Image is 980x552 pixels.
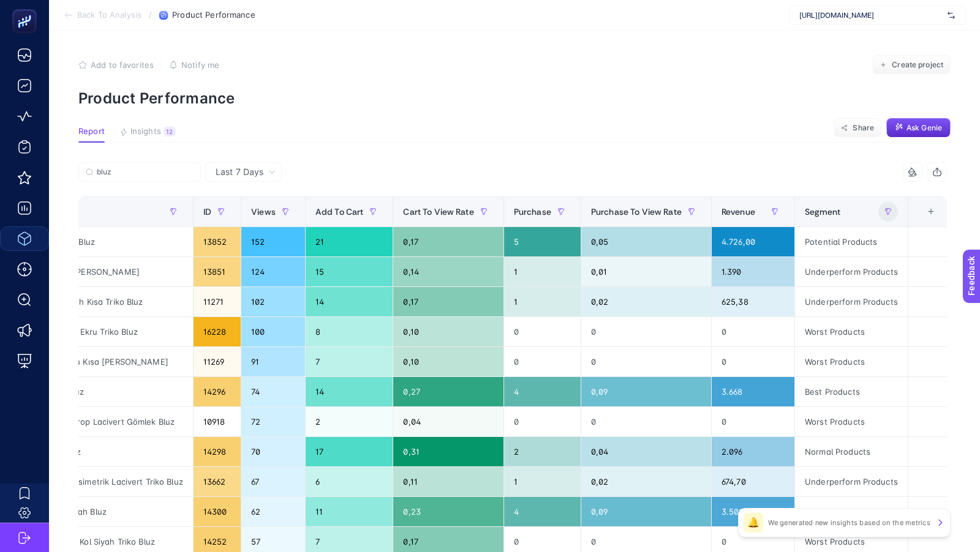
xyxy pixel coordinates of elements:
[918,207,928,234] div: 9 items selected
[712,467,794,496] div: 674,70
[306,467,393,496] div: 6
[241,257,305,286] div: 124
[241,227,305,256] div: 152
[768,518,930,528] p: We generated new insights based on the metrics
[853,123,874,133] span: Share
[169,60,219,70] button: Notify me
[795,437,908,466] div: Normal Products
[581,227,711,256] div: 0,05
[149,10,152,20] span: /
[78,60,154,70] button: Add to favorites
[194,377,241,406] div: 14296
[795,227,908,256] div: Potential Products
[172,10,255,20] span: Product Performance
[805,207,840,217] span: Segment
[581,467,711,496] div: 0,02
[241,437,305,466] div: 70
[795,287,908,316] div: Underperform Products
[181,60,219,70] span: Notify me
[393,377,503,406] div: 0,27
[306,437,393,466] div: 17
[795,467,908,496] div: Underperform Products
[907,123,942,133] span: Ask Genie
[194,317,241,346] div: 16228
[1,437,193,466] div: V Yaka Siyah Bluz
[393,287,503,316] div: 0,17
[241,467,305,496] div: 67
[306,407,393,436] div: 2
[306,497,393,526] div: 11
[306,347,393,376] div: 7
[1,317,193,346] div: [PERSON_NAME] Ekru Triko Bluz
[795,377,908,406] div: Best Products
[194,257,241,286] div: 13851
[97,168,194,177] input: Search
[1,287,193,316] div: Bisiklet Yaka Siyah Kısa Triko Bluz
[194,467,241,496] div: 13662
[7,4,47,13] span: Feedback
[514,207,551,217] span: Purchase
[306,257,393,286] div: 15
[315,207,364,217] span: Add To Cart
[504,497,581,526] div: 4
[78,127,105,136] span: Report
[722,207,755,217] span: Revenue
[77,10,141,20] span: Back To Analysis
[194,407,241,436] div: 10918
[504,287,581,316] div: 1
[712,257,794,286] div: 1.390
[712,497,794,526] div: 3.508,40
[393,227,503,256] div: 0,17
[393,347,503,376] div: 0,10
[712,287,794,316] div: 625,38
[581,377,711,406] div: 0,09
[795,347,908,376] div: Worst Products
[1,257,193,286] div: Askılı Narçiçeği [PERSON_NAME]
[744,513,763,532] div: 🔔
[1,407,193,436] div: Bağlamalı İpek Crop Lacivert Gömlek Bluz
[919,207,943,217] div: +
[504,407,581,436] div: 0
[712,407,794,436] div: 0
[581,497,711,526] div: 0,09
[78,89,951,107] p: Product Performance
[1,497,193,526] div: V Yaka Saten Siyah Bluz
[504,227,581,256] div: 5
[795,407,908,436] div: Worst Products
[393,407,503,436] div: 0,04
[886,118,951,138] button: Ask Genie
[581,287,711,316] div: 0,02
[504,467,581,496] div: 1
[872,55,951,75] button: Create project
[306,227,393,256] div: 21
[91,60,154,70] span: Add to favorites
[194,227,241,256] div: 13852
[834,118,881,138] button: Share
[712,437,794,466] div: 2.096
[712,377,794,406] div: 3.668
[581,437,711,466] div: 0,04
[194,287,241,316] div: 11271
[306,377,393,406] div: 14
[591,207,682,217] span: Purchase To View Rate
[241,407,305,436] div: 72
[795,317,908,346] div: Worst Products
[194,347,241,376] div: 11269
[306,287,393,316] div: 14
[306,317,393,346] div: 8
[1,377,193,406] div: V Yaka Camel Bluz
[892,60,943,70] span: Create project
[251,207,276,217] span: Views
[194,497,241,526] div: 14300
[216,166,263,178] span: Last 7 Days
[712,227,794,256] div: 4.726,00
[203,207,211,217] span: ID
[795,497,908,526] div: Best Products
[393,437,503,466] div: 0,31
[241,287,305,316] div: 102
[504,257,581,286] div: 1
[581,317,711,346] div: 0
[403,207,473,217] span: Cart To View Rate
[393,257,503,286] div: 0,14
[504,317,581,346] div: 0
